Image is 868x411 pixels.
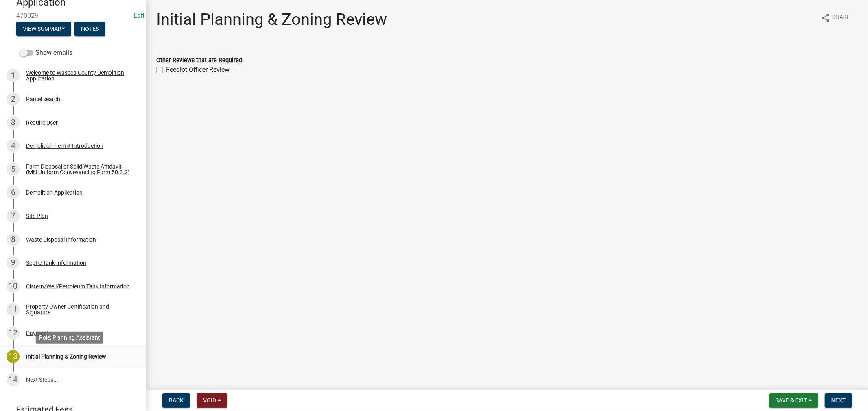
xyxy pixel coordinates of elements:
[74,22,105,36] button: Notes
[769,393,818,408] button: Save & Exit
[7,186,20,199] div: 6
[7,163,20,176] div: 5
[7,303,20,316] div: 11
[16,22,71,36] button: View Summary
[7,233,20,246] div: 8
[162,393,190,408] button: Back
[831,397,846,404] span: Next
[169,397,184,404] span: Back
[36,332,103,344] div: Role: Planning Assistant
[197,393,227,408] button: Void
[26,237,96,242] div: Waste Disposal Information
[16,26,71,32] wm-modal-confirm: Summary
[26,260,86,266] div: Septic Tank Information
[825,393,852,408] button: Next
[776,397,807,404] span: Save & Exit
[133,12,144,19] wm-modal-confirm: Edit Application Number
[26,283,130,289] div: Cistern/Well/Petroleum Tank Information
[7,350,20,363] div: 13
[26,70,133,81] div: Welcome to Waseca County Demolition Application
[814,10,857,26] button: shareShare
[26,190,83,195] div: Demolition Application
[26,96,60,102] div: Parcel search
[74,26,105,32] wm-modal-confirm: Notes
[26,354,106,359] div: Initial Planning & Zoning Review
[7,116,20,129] div: 3
[26,120,58,125] div: Require User
[16,12,130,19] span: 470029
[156,10,387,29] h1: Initial Planning & Zoning Review
[7,373,20,386] div: 14
[26,213,48,219] div: Site Plan
[7,280,20,293] div: 10
[7,93,20,106] div: 2
[26,304,133,315] div: Property Owner Certification and Signature
[7,256,20,269] div: 9
[166,65,230,75] label: Feedlot Officer Review
[203,397,216,404] span: Void
[7,69,20,82] div: 1
[7,139,20,152] div: 4
[7,210,20,223] div: 7
[20,48,72,58] label: Show emails
[832,13,850,23] span: Share
[26,164,133,175] div: Farm Disposal of Solid Waste Affidavit (MN Uniform Conveyancing Form 50.3.2)
[26,330,49,336] div: Payment
[821,13,831,23] i: share
[26,143,103,149] div: Demolition Permit Introduction
[133,12,144,19] a: Edit
[7,327,20,340] div: 12
[156,58,243,63] label: Other Reviews that are Required:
